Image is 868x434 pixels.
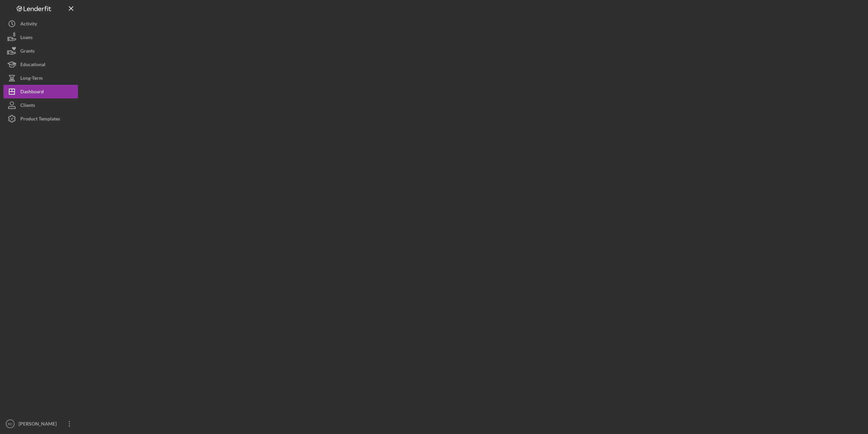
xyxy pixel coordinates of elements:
button: Clients [3,98,78,112]
button: Long-Term [3,71,78,85]
div: Loans [20,31,33,46]
button: Educational [3,58,78,71]
div: Clients [20,98,35,114]
button: Loans [3,31,78,44]
button: Grants [3,44,78,58]
div: Activity [20,17,37,32]
div: Product Templates [20,112,60,127]
div: Dashboard [20,85,44,100]
div: Long-Term [20,71,43,87]
button: RC[PERSON_NAME] [3,417,78,431]
div: Grants [20,44,35,59]
div: Educational [20,58,45,73]
button: Dashboard [3,85,78,98]
text: RC [8,422,13,426]
button: Activity [3,17,78,31]
button: Product Templates [3,112,78,126]
div: [PERSON_NAME] [17,417,61,432]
